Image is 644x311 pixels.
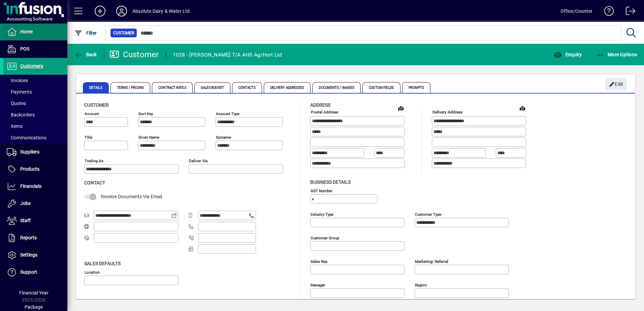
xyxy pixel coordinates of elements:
[20,252,37,257] span: Settings
[20,183,41,189] span: Financials
[3,178,67,195] a: Financials
[20,269,37,275] span: Support
[3,120,67,132] a: Items
[216,135,231,140] mat-label: Surname
[101,194,162,199] span: Receive Documents Via Email
[194,82,230,93] span: Sales Budget
[20,201,31,206] span: Jobs
[152,82,192,93] span: Contract Rates
[74,30,97,36] span: Filter
[67,48,104,61] app-page-header-button: Back
[415,259,448,264] mat-label: Marketing/ Referral
[3,161,67,178] a: Products
[74,52,97,57] span: Back
[3,41,67,58] a: POS
[85,270,100,274] mat-label: Location
[609,79,623,90] span: Edit
[362,82,400,93] span: Custom Fields
[7,112,35,117] span: Backorders
[621,1,636,23] a: Logout
[20,218,31,223] span: Staff
[312,82,361,93] span: Documents / Images
[20,46,29,51] span: POS
[84,180,105,185] span: Contact
[311,282,325,287] mat-label: Manager
[85,135,92,140] mat-label: Title
[173,49,282,60] div: 1028 - [PERSON_NAME] T/A AHS Ag/Hort Ltd
[3,86,67,98] a: Payments
[517,103,528,113] a: View on map
[7,78,28,83] span: Invoices
[20,149,39,154] span: Suppliers
[7,101,26,106] span: Quotes
[599,1,614,23] a: Knowledge Base
[132,6,190,16] div: Absolute Dairy & Water Ltd
[560,6,592,16] div: Office/Counter
[83,82,109,93] span: Details
[20,63,43,69] span: Customers
[552,48,583,61] button: Enquiry
[110,82,151,93] span: Terms / Pricing
[109,49,159,60] div: Customer
[3,24,67,40] a: Home
[25,304,43,310] span: Package
[402,82,431,93] span: Prompts
[554,52,582,57] span: Enquiry
[85,111,99,116] mat-label: Account
[111,5,132,17] button: Profile
[395,103,406,113] a: View on map
[311,212,333,216] mat-label: Industry type
[113,30,134,36] span: Customer
[415,212,441,216] mat-label: Customer type
[415,282,427,287] mat-label: Region
[20,235,37,240] span: Reports
[89,5,111,17] button: Add
[3,98,67,109] a: Quotes
[84,261,121,266] span: Sales defaults
[85,159,103,163] mat-label: Trading as
[3,75,67,86] a: Invoices
[3,212,67,229] a: Staff
[138,111,153,116] mat-label: Sort key
[19,290,49,296] span: Financial Year
[84,102,109,108] span: Customer
[3,247,67,264] a: Settings
[232,82,262,93] span: Contacts
[3,144,67,161] a: Suppliers
[594,48,639,61] button: More Options
[20,29,33,34] span: Home
[138,135,159,140] mat-label: Given name
[3,264,67,281] a: Support
[311,259,327,264] mat-label: Sales rep
[3,230,67,246] a: Reports
[3,195,67,212] a: Jobs
[20,166,39,172] span: Products
[605,78,627,90] button: Edit
[3,109,67,120] a: Backorders
[73,48,99,61] button: Back
[310,102,330,108] span: Address
[596,52,637,57] span: More Options
[311,235,339,240] mat-label: Customer group
[7,124,23,129] span: Items
[73,27,99,39] button: Filter
[311,188,332,193] mat-label: GST Number
[216,111,239,116] mat-label: Account Type
[3,132,67,143] a: Communications
[7,89,32,95] span: Payments
[7,135,46,140] span: Communications
[264,82,311,93] span: Delivery Addresses
[189,159,207,163] mat-label: Deliver via
[310,179,351,185] span: Business details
